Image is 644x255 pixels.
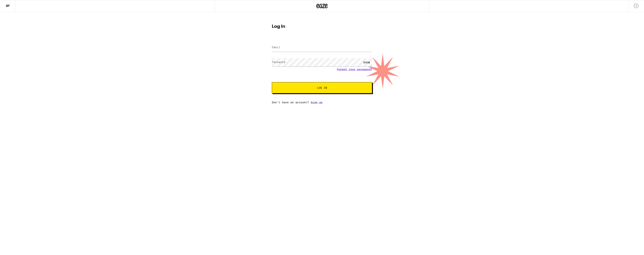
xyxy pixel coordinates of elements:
[272,101,372,104] div: Don't have an account?
[272,24,372,29] h1: Log In
[317,86,327,89] span: Log In
[272,46,280,49] label: Email
[272,82,372,93] button: Log In
[311,101,323,104] a: Sign up
[337,68,372,71] a: Forgot your password?
[272,43,372,52] input: Email
[272,61,285,64] label: Password
[361,58,372,67] div: SHOW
